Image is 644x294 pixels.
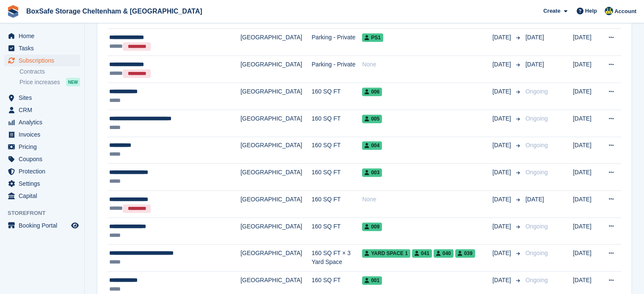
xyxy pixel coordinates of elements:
span: Ongoing [525,250,548,256]
span: Ongoing [525,115,548,122]
span: Protection [19,165,69,177]
span: Invoices [19,129,69,140]
span: Settings [19,178,69,190]
span: Create [543,7,560,15]
span: 005 [362,115,382,123]
span: Ongoing [525,169,548,176]
td: [DATE] [573,190,601,217]
span: [DATE] [492,249,513,258]
span: 001 [362,276,382,285]
td: [GEOGRAPHIC_DATA] [240,29,312,56]
span: [DATE] [492,168,513,177]
a: menu [4,190,80,202]
a: Preview store [70,220,80,231]
td: 160 SQ FT × 3 Yard Space [312,245,362,272]
span: [DATE] [492,276,513,285]
img: Kim Virabi [605,7,613,15]
span: Ongoing [525,142,548,148]
span: Help [585,7,597,15]
span: 041 [412,249,432,258]
span: PS1 [362,33,383,42]
td: Parking - Private [312,29,362,56]
span: Ongoing [525,277,548,283]
td: 160 SQ FT [312,110,362,137]
td: [DATE] [573,56,601,83]
td: [GEOGRAPHIC_DATA] [240,137,312,164]
img: stora-icon-8386f47178a22dfd0bd8f6a31ec36ba5ce8667c1dd55bd0f319d3a0aa187defe.svg [7,5,19,18]
td: [GEOGRAPHIC_DATA] [240,56,312,83]
span: [DATE] [525,34,544,41]
span: 003 [362,168,382,177]
div: None [362,195,492,204]
span: [DATE] [492,222,513,231]
span: [DATE] [492,33,513,42]
td: [GEOGRAPHIC_DATA] [240,83,312,110]
span: 004 [362,141,382,150]
td: [GEOGRAPHIC_DATA] [240,190,312,217]
span: Coupons [19,153,69,165]
td: [DATE] [573,217,601,245]
span: [DATE] [492,141,513,150]
span: 006 [362,88,382,96]
span: 039 [455,249,475,258]
a: menu [4,220,80,231]
span: Booking Portal [19,220,69,231]
td: 160 SQ FT [312,83,362,110]
span: Account [614,7,636,16]
span: Sites [19,92,69,104]
td: 160 SQ FT [312,137,362,164]
span: Subscriptions [19,55,69,66]
span: [DATE] [492,195,513,204]
a: Contracts [19,68,80,76]
span: [DATE] [492,87,513,96]
td: [DATE] [573,110,601,137]
a: menu [4,141,80,153]
span: [DATE] [525,196,544,203]
td: [GEOGRAPHIC_DATA] [240,164,312,191]
span: Home [19,30,69,42]
span: [DATE] [492,60,513,69]
span: Capital [19,190,69,202]
td: [DATE] [573,29,601,56]
td: [DATE] [573,83,601,110]
a: menu [4,30,80,42]
span: 009 [362,223,382,231]
div: None [362,60,492,69]
a: menu [4,153,80,165]
span: Price increases [19,78,60,86]
td: [DATE] [573,164,601,191]
a: menu [4,165,80,177]
a: Price increases NEW [19,77,80,87]
span: Tasks [19,42,69,54]
span: Yard Space 1 [362,249,410,258]
td: [DATE] [573,245,601,272]
a: menu [4,42,80,54]
div: NEW [66,78,80,86]
span: Ongoing [525,88,548,95]
a: menu [4,116,80,128]
span: [DATE] [525,61,544,68]
td: 160 SQ FT [312,217,362,245]
a: BoxSafe Storage Cheltenham & [GEOGRAPHIC_DATA] [23,4,205,18]
td: [GEOGRAPHIC_DATA] [240,217,312,245]
span: 040 [434,249,453,258]
a: menu [4,92,80,104]
td: [GEOGRAPHIC_DATA] [240,110,312,137]
a: menu [4,129,80,140]
span: CRM [19,104,69,116]
span: Analytics [19,116,69,128]
span: Pricing [19,141,69,153]
span: Storefront [8,209,84,217]
a: menu [4,55,80,66]
td: Parking - Private [312,56,362,83]
td: [GEOGRAPHIC_DATA] [240,245,312,272]
span: [DATE] [492,114,513,123]
td: 160 SQ FT [312,164,362,191]
a: menu [4,104,80,116]
td: 160 SQ FT [312,190,362,217]
td: [DATE] [573,137,601,164]
span: Ongoing [525,223,548,230]
a: menu [4,178,80,190]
